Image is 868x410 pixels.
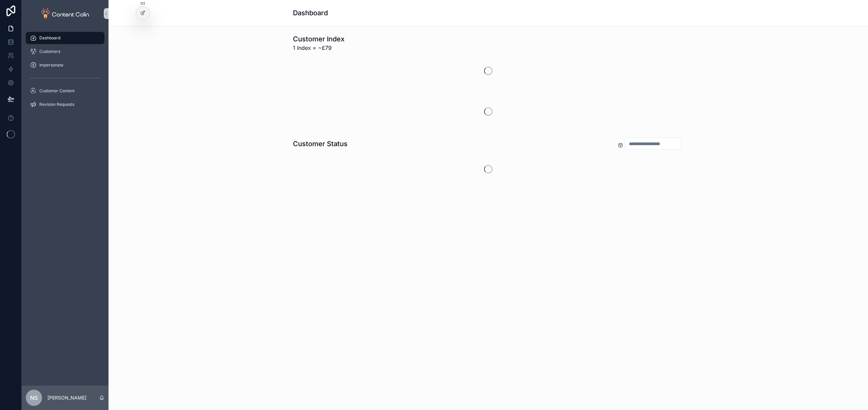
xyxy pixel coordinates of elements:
[293,139,348,149] h1: Customer Status
[26,85,104,97] a: Customer Content
[293,44,344,52] span: 1 Index = ~£79
[39,49,60,54] span: Customers
[26,98,104,111] a: Revision Requests
[39,102,74,107] span: Revision Requests
[26,59,104,71] a: Impersonate
[293,8,328,18] h1: Dashboard
[47,394,86,401] p: [PERSON_NAME]
[39,35,60,41] span: Dashboard
[30,394,38,402] span: NS
[41,8,89,19] img: App logo
[26,32,104,44] a: Dashboard
[39,62,63,68] span: Impersonate
[39,88,75,94] span: Customer Content
[293,34,344,44] h1: Customer Index
[22,27,108,119] div: scrollable content
[26,45,104,58] a: Customers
